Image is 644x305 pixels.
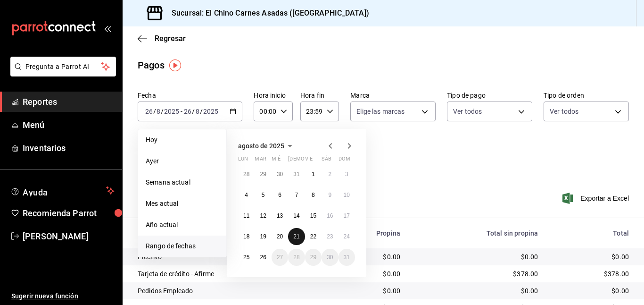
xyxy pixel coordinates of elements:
button: 1 de agosto de 2025 [305,166,322,183]
button: Exportar a Excel [564,193,629,204]
img: Tooltip marker [169,59,181,71]
button: 28 de agosto de 2025 [288,249,305,266]
input: -- [183,108,192,115]
abbr: miércoles [272,156,281,166]
span: / [153,108,156,115]
abbr: 11 de agosto de 2025 [243,212,249,219]
span: Regresar [155,34,186,43]
button: 13 de agosto de 2025 [272,207,288,224]
label: Hora inicio [254,92,292,99]
button: 11 de agosto de 2025 [238,207,255,224]
button: 7 de agosto de 2025 [288,186,305,203]
button: 24 de agosto de 2025 [339,228,355,245]
span: Inventarios [23,142,115,154]
button: Pregunta a Parrot AI [10,57,116,76]
abbr: 21 de agosto de 2025 [293,233,299,240]
abbr: 28 de julio de 2025 [243,171,249,178]
abbr: 30 de agosto de 2025 [327,254,333,261]
span: agosto de 2025 [238,142,284,150]
label: Hora fin [300,92,339,99]
abbr: 31 de julio de 2025 [293,171,299,178]
span: [PERSON_NAME] [23,230,115,243]
button: agosto de 2025 [238,140,296,152]
span: Hoy [146,135,219,145]
abbr: 8 de agosto de 2025 [312,192,315,198]
button: 30 de agosto de 2025 [322,249,338,266]
abbr: 17 de agosto de 2025 [344,212,350,219]
abbr: 31 de agosto de 2025 [344,254,350,261]
span: Menú [23,119,115,131]
abbr: 10 de agosto de 2025 [344,192,350,198]
input: -- [145,108,153,115]
abbr: 20 de agosto de 2025 [277,233,283,240]
abbr: 13 de agosto de 2025 [277,212,283,219]
div: $0.00 [415,286,538,296]
label: Tipo de orden [544,92,629,99]
button: 16 de agosto de 2025 [322,207,338,224]
span: Mes actual [146,199,219,209]
button: 25 de agosto de 2025 [238,249,255,266]
abbr: 29 de agosto de 2025 [310,254,316,261]
button: 10 de agosto de 2025 [339,186,355,203]
button: Regresar [138,34,186,43]
button: 30 de julio de 2025 [272,166,288,183]
span: Sugerir nueva función [11,291,115,301]
abbr: 2 de agosto de 2025 [328,171,331,178]
abbr: 9 de agosto de 2025 [328,192,331,198]
span: / [161,108,164,115]
abbr: 15 de agosto de 2025 [310,212,316,219]
abbr: 3 de agosto de 2025 [345,171,348,178]
button: 21 de agosto de 2025 [288,228,305,245]
label: Fecha [138,92,242,99]
button: 29 de agosto de 2025 [305,249,322,266]
span: Ver todos [453,107,482,116]
abbr: lunes [238,156,248,166]
span: Ayer [146,156,219,166]
abbr: 22 de agosto de 2025 [310,233,316,240]
span: Elige las marcas [356,107,405,116]
abbr: 25 de agosto de 2025 [243,254,249,261]
abbr: 18 de agosto de 2025 [243,233,249,240]
abbr: 30 de julio de 2025 [277,171,283,178]
abbr: 4 de agosto de 2025 [245,192,248,198]
abbr: 26 de agosto de 2025 [260,254,266,261]
abbr: 24 de agosto de 2025 [344,233,350,240]
input: -- [156,108,161,115]
abbr: viernes [305,156,313,166]
button: 26 de agosto de 2025 [255,249,271,266]
label: Tipo de pago [447,92,532,99]
abbr: 14 de agosto de 2025 [293,212,299,219]
input: ---- [203,108,219,115]
abbr: domingo [339,156,350,166]
abbr: 16 de agosto de 2025 [327,212,333,219]
label: Marca [350,92,436,99]
input: ---- [164,108,180,115]
span: Reportes [23,95,115,108]
span: Ayuda [23,185,102,196]
div: $0.00 [335,286,400,296]
span: Año actual [146,220,219,230]
button: 12 de agosto de 2025 [255,207,271,224]
abbr: 12 de agosto de 2025 [260,212,266,219]
button: 18 de agosto de 2025 [238,228,255,245]
abbr: 19 de agosto de 2025 [260,233,266,240]
div: $0.00 [553,252,629,262]
div: $378.00 [415,269,538,279]
abbr: 28 de agosto de 2025 [293,254,299,261]
div: Pedidos Empleado [138,286,320,296]
button: 20 de agosto de 2025 [272,228,288,245]
div: Tarjeta de crédito - Afirme [138,269,320,279]
button: 4 de agosto de 2025 [238,186,255,203]
button: 19 de agosto de 2025 [255,228,271,245]
abbr: 27 de agosto de 2025 [277,254,283,261]
abbr: 29 de julio de 2025 [260,171,266,178]
abbr: 6 de agosto de 2025 [278,192,281,198]
h3: Sucursal: El Chino Carnes Asadas ([GEOGRAPHIC_DATA]) [164,8,369,19]
span: Recomienda Parrot [23,207,115,220]
button: 2 de agosto de 2025 [322,166,338,183]
button: 23 de agosto de 2025 [322,228,338,245]
abbr: jueves [288,156,344,166]
button: 28 de julio de 2025 [238,166,255,183]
